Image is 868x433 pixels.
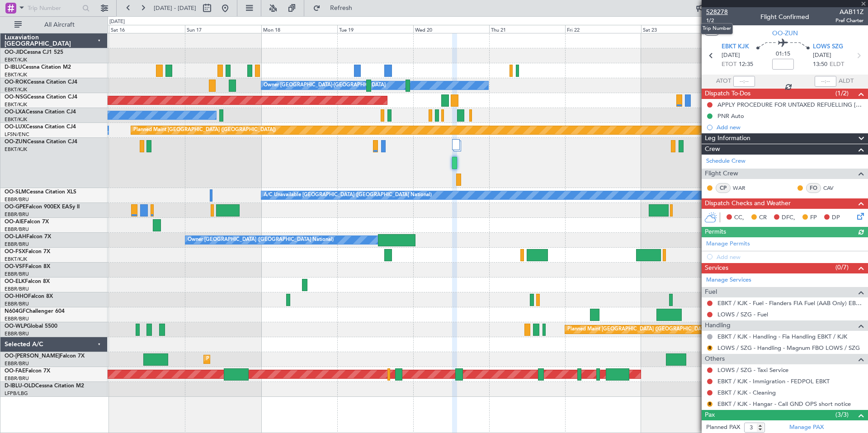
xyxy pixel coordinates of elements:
span: OO-ZUN [5,139,27,145]
a: OO-GPEFalcon 900EX EASy II [5,204,80,210]
span: Dispatch To-Dos [705,89,750,99]
button: All Aircraft [10,18,98,32]
span: EBKT KJK [722,42,749,52]
span: DFC, [782,213,795,222]
span: All Aircraft [24,22,95,28]
span: DP [832,213,840,222]
span: OO-AIE [5,219,24,225]
a: EBBR/BRU [5,286,29,292]
span: [DATE] [813,51,831,60]
a: EBBR/BRU [5,301,29,307]
button: R [707,345,712,351]
div: APPLY PROCEDURE FOR UNTAXED REFUELLING [GEOGRAPHIC_DATA] [717,101,863,108]
div: Thu 21 [489,25,565,33]
button: Refresh [309,1,363,15]
a: LOWS / SZG - Handling - Magnum FBO LOWS / SZG [717,344,860,352]
a: EBKT / KJK - Handling - Fia Handling EBKT / KJK [717,333,847,340]
input: Trip Number [28,1,80,15]
a: N604GFChallenger 604 [5,309,65,314]
span: CC, [734,213,744,222]
a: OO-WLPGlobal 5500 [5,324,57,329]
span: (3/3) [835,410,849,419]
div: Tue 19 [337,25,413,33]
span: OO-NSG [5,94,27,100]
div: A/C Unavailable [GEOGRAPHIC_DATA] ([GEOGRAPHIC_DATA] National) [264,188,432,202]
span: AAB11Z [835,7,863,17]
a: EBBR/BRU [5,226,29,233]
span: Dispatch Checks and Weather [705,198,791,209]
a: OO-FAEFalcon 7X [5,368,50,374]
a: EBKT/KJK [5,256,27,263]
a: Manage PAX [789,423,824,432]
span: Fuel [705,287,717,297]
div: Sat 16 [109,25,185,33]
div: Owner [GEOGRAPHIC_DATA]-[GEOGRAPHIC_DATA] [264,79,386,92]
span: Pax [705,410,715,420]
span: OO-FAE [5,368,25,374]
span: 528278 [706,7,728,17]
span: Leg Information [705,133,750,144]
div: FO [806,183,821,193]
span: Handling [705,320,731,331]
span: [DATE] - [DATE] [154,4,196,12]
a: EBKT/KJK [5,71,27,78]
a: OO-AIEFalcon 7X [5,219,49,225]
span: D-IBLU-OLD [5,383,35,389]
div: [DATE] [109,18,125,26]
a: OO-LAHFalcon 7X [5,234,51,240]
span: Services [705,263,728,273]
a: D-IBLU-OLDCessna Citation M2 [5,383,84,389]
a: OO-SLMCessna Citation XLS [5,189,76,195]
span: OO-JID [5,50,24,55]
a: EBKT / KJK - Fuel - Flanders FIA Fuel (AAB Only) EBKT / KJK [717,299,863,307]
div: Owner [GEOGRAPHIC_DATA] ([GEOGRAPHIC_DATA] National) [188,233,334,247]
div: Planned Maint [GEOGRAPHIC_DATA] ([GEOGRAPHIC_DATA] National) [206,353,370,366]
span: (1/2) [835,89,849,98]
span: OO-GPE [5,204,26,210]
a: EBBR/BRU [5,241,29,248]
div: CP [716,183,731,193]
div: Fri 22 [565,25,641,33]
span: Flight Crew [705,169,738,179]
span: Pref Charter [835,17,863,24]
div: Add new [717,123,863,131]
a: EBBR/BRU [5,271,29,278]
a: OO-FSXFalcon 7X [5,249,50,254]
a: OO-ELKFalcon 8X [5,279,50,284]
a: EBKT/KJK [5,116,27,123]
a: WAR [733,184,753,192]
a: OO-JIDCessna CJ1 525 [5,50,63,55]
span: Crew [705,144,720,155]
span: OO-ZUN [772,28,798,38]
span: FP [810,213,817,222]
a: LFPB/LBG [5,390,28,397]
button: R [707,401,712,407]
span: 01:15 [776,50,790,59]
span: OO-ELK [5,279,25,284]
div: Flight Confirmed [760,12,809,22]
span: ELDT [830,60,844,69]
a: LOWS / SZG - Fuel [717,311,768,318]
a: EBKT / KJK - Hangar - Call GND OPS short notice [717,400,851,408]
label: Planned PAX [706,423,740,432]
div: PNR Auto [717,112,744,120]
a: EBKT/KJK [5,101,27,108]
span: N604GF [5,309,26,314]
a: Schedule Crew [706,157,745,166]
span: OO-[PERSON_NAME] [5,353,60,359]
a: EBKT/KJK [5,86,27,93]
a: LFSN/ENC [5,131,29,138]
a: EBKT / KJK - Cleaning [717,389,776,396]
a: D-IBLUCessna Citation M2 [5,65,71,70]
span: OO-LXA [5,109,26,115]
a: OO-LXACessna Citation CJ4 [5,109,76,115]
span: ALDT [839,77,854,86]
span: OO-LAH [5,234,26,240]
span: Others [705,354,725,364]
a: CAV [823,184,844,192]
a: OO-[PERSON_NAME]Falcon 7X [5,353,85,359]
div: Mon 18 [261,25,337,33]
div: Wed 20 [413,25,489,33]
div: Trip Number [701,23,733,34]
a: EBBR/BRU [5,360,29,367]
